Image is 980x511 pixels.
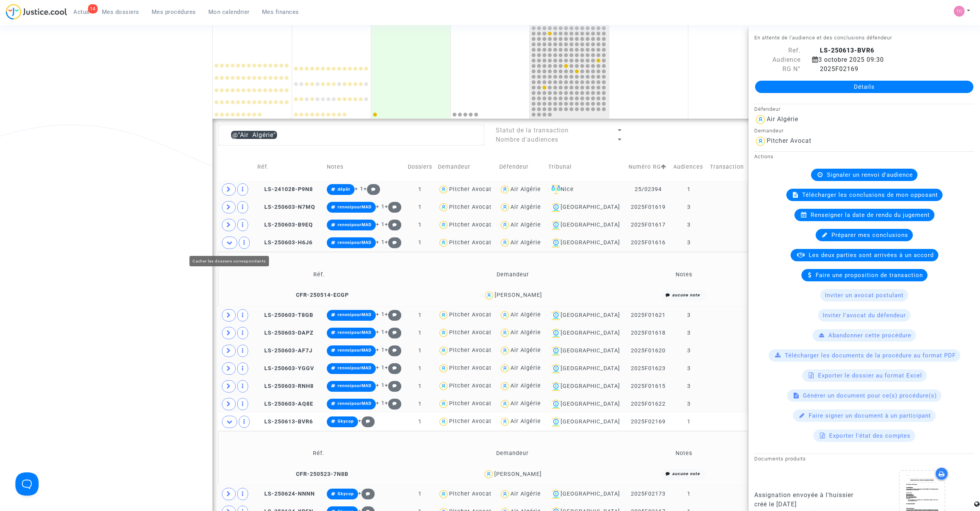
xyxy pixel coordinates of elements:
small: Actions [754,154,774,159]
img: jc-logo.svg [6,4,67,20]
td: 3 [671,360,707,377]
div: Pitcher Avocat [449,347,492,354]
td: 1 [671,181,707,198]
span: Nombre d'audiences [496,136,558,143]
span: renvoipourMAD [338,240,372,245]
div: [GEOGRAPHIC_DATA] [548,417,623,426]
td: 2025F02169 [626,413,671,431]
a: 14Actus [67,6,96,18]
span: LS-250613-BVR6 [257,418,313,425]
span: + [385,400,401,406]
div: Air Algérie [510,239,541,246]
small: Demandeur [754,128,784,134]
td: Réf. [221,262,417,287]
div: Air Algérie [510,204,541,210]
span: renvoipourMAD [338,222,372,227]
td: Notes [608,441,759,466]
td: Demandeur [435,153,497,181]
span: + [385,203,401,210]
div: Pitcher Avocat [449,382,492,389]
td: Demandeur [417,262,609,287]
span: + [385,329,401,335]
span: Inviter l'avocat du défendeur [823,312,906,319]
td: Réf. [221,441,416,466]
img: icon-user.svg [438,398,449,409]
a: Mes dossiers [96,6,145,18]
div: [GEOGRAPHIC_DATA] [548,203,623,212]
span: + [385,239,401,245]
td: 1 [404,216,435,234]
span: LS-250603-T8GB [257,312,313,318]
span: Mes dossiers [102,8,139,15]
span: LS-250603-RNH8 [257,383,314,389]
div: [GEOGRAPHIC_DATA] [548,220,623,230]
td: 2025F02173 [626,485,671,503]
div: Pitcher Avocat [449,418,492,425]
span: dépôt [338,187,350,192]
span: Faire signer un document à un participant [809,412,931,419]
div: [GEOGRAPHIC_DATA] [548,364,623,373]
img: icon-user.svg [438,220,449,231]
td: 1 [404,198,435,216]
td: 2025F01615 [626,377,671,395]
td: 3 [671,306,707,324]
span: renvoipourMAD [338,348,372,353]
img: fe1f3729a2b880d5091b466bdc4f5af5 [954,6,965,17]
span: Skycop [338,419,354,424]
img: icon-user.svg [754,135,767,147]
img: icon-user.svg [438,345,449,356]
span: + 1 [355,186,363,192]
img: icon-user.svg [499,220,510,231]
img: icon-user.svg [499,416,510,427]
td: Tribunal [546,153,626,181]
img: icon-banque.svg [551,489,561,499]
span: Préparer mes conclusions [831,232,908,239]
span: Mes finances [262,8,299,15]
img: icon-user.svg [499,184,510,195]
span: + 1 [376,239,385,245]
span: Statut de la transaction [496,127,569,134]
img: icon-banque.svg [551,364,561,373]
span: + [385,221,401,228]
div: [PERSON_NAME] [494,471,542,477]
td: Réf. [255,153,324,181]
div: Air Algérie [510,222,541,228]
span: LS-250603-AQ8E [257,401,313,407]
span: Les deux parties sont arrivées à un accord [809,252,934,259]
td: 3 [671,324,707,342]
b: LS-250613-BVR6 [820,47,874,54]
a: Mes finances [256,6,305,18]
img: icon-user.svg [499,489,510,500]
div: [GEOGRAPHIC_DATA] [548,346,623,355]
td: 3 [671,198,707,216]
span: CFR-250523-7N8B [289,471,348,477]
span: Télécharger les documents de la procédure au format PDF [785,352,956,359]
span: + 1 [376,364,385,371]
div: Air Algérie [510,365,541,371]
div: [PERSON_NAME] [495,292,542,298]
span: Signaler un renvoi d'audience [827,171,913,178]
span: Renseigner la date de rendu du jugement [811,212,930,218]
i: aucune note [672,471,700,476]
td: 1 [404,360,435,377]
span: + 1 [376,221,385,228]
img: icon-banque.svg [551,203,561,212]
td: 3 [671,395,707,413]
td: 1 [404,234,435,252]
div: 3 octobre 2025 09:30 [806,55,961,64]
div: RG N° [749,64,806,74]
a: Détails [755,81,973,93]
img: icon-user.svg [438,489,449,500]
div: Pitcher Avocat [449,491,492,497]
div: Air Algérie [510,382,541,389]
td: 1 [404,324,435,342]
div: Assignation envoyée à l'huissier [754,491,858,500]
div: Air Algérie [510,186,541,193]
img: icon-user.svg [438,310,449,321]
div: Pitcher Avocat [449,239,492,246]
img: icon-faciliter-sm.svg [551,185,561,194]
td: 1 [671,485,707,503]
img: icon-user.svg [438,184,449,195]
span: + [363,186,380,192]
span: + 1 [376,203,385,210]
